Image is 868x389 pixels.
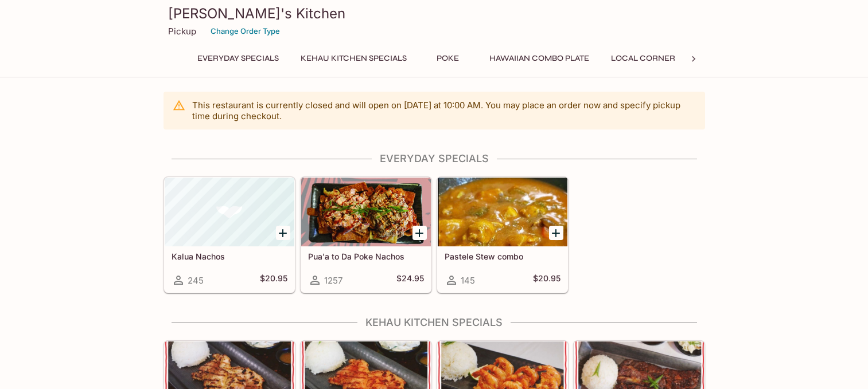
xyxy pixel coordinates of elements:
[164,316,705,329] h4: Kehau Kitchen Specials
[301,178,431,246] div: Pua'a to Da Poke Nachos
[165,178,294,246] div: Kalua Nachos
[294,50,413,66] button: Kehau Kitchen Specials
[412,226,427,240] button: Add Pua'a to Da Poke Nachos
[308,252,424,261] h5: Pua'a to Da Poke Nachos
[168,26,196,37] p: Pickup
[533,273,560,287] h5: $20.95
[483,50,595,66] button: Hawaiian Combo Plate
[301,177,431,293] a: Pua'a to Da Poke Nachos1257$24.95
[191,50,285,66] button: Everyday Specials
[192,100,696,121] p: This restaurant is currently closed and will open on [DATE] at 10:00 AM . You may place an order ...
[445,252,560,261] h5: Pastele Stew combo
[422,50,474,66] button: Poke
[164,152,705,165] h4: Everyday Specials
[605,50,682,66] button: Local Corner
[461,275,475,286] span: 145
[164,177,295,293] a: Kalua Nachos245$20.95
[437,177,568,293] a: Pastele Stew combo145$20.95
[188,275,204,286] span: 245
[205,22,285,40] button: Change Order Type
[549,226,563,240] button: Add Pastele Stew combo
[168,5,700,22] h3: [PERSON_NAME]'s Kitchen
[172,252,287,261] h5: Kalua Nachos
[396,273,424,287] h5: $24.95
[438,178,567,246] div: Pastele Stew combo
[324,275,342,286] span: 1257
[260,273,287,287] h5: $20.95
[276,226,290,240] button: Add Kalua Nachos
